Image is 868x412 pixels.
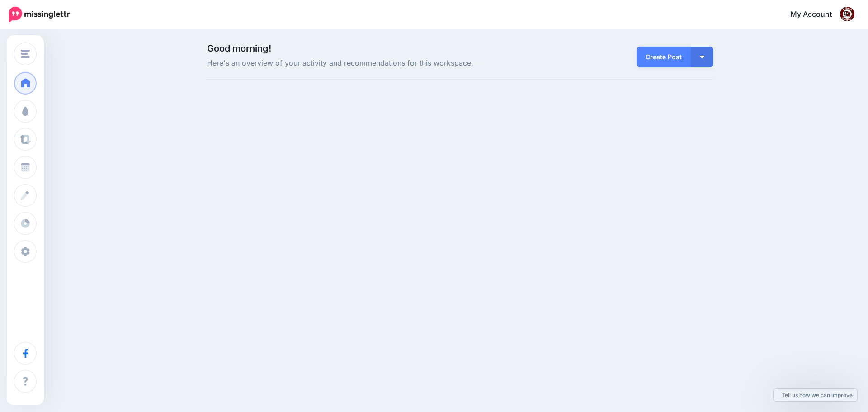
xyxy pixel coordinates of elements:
[207,43,271,54] span: Good morning!
[9,7,70,22] img: Missinglettr
[21,50,30,58] img: menu.png
[781,4,854,26] a: My Account
[207,57,540,69] span: Here's an overview of your activity and recommendations for this workspace.
[774,389,857,401] a: Tell us how we can improve
[700,56,704,58] img: arrow-down-white.png
[637,47,691,67] a: Create Post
